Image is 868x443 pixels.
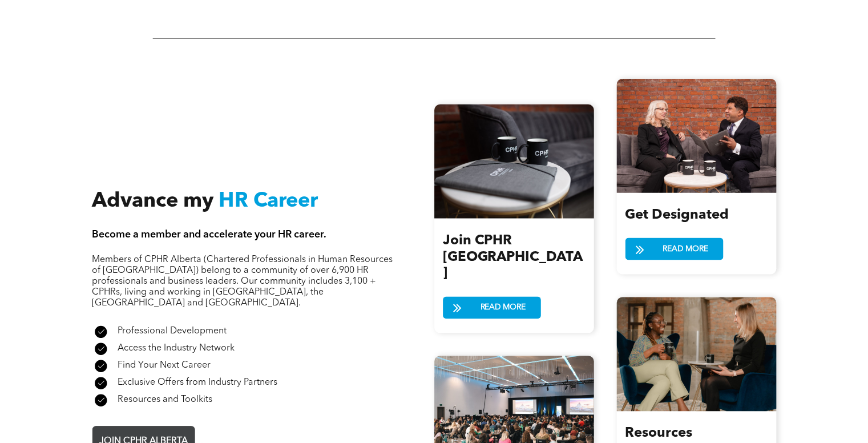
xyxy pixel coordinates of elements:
[92,228,326,239] span: Become a member and accelerate your HR career.
[659,238,712,259] span: READ MORE
[442,296,540,319] a: READ MORE
[118,395,212,404] span: Resources and Toolkits
[625,237,723,260] a: READ MORE
[442,233,583,280] span: Join CPHR [GEOGRAPHIC_DATA]
[118,344,235,353] span: Access the Industry Network
[118,378,277,387] span: Exclusive Offers from Industry Partners
[476,297,530,318] span: READ MORE
[625,208,729,221] span: Get Designated
[219,191,318,211] span: HR Career
[118,361,211,370] span: Find Your Next Career
[92,255,392,307] span: Members of CPHR Alberta (Chartered Professionals in Human Resources of [GEOGRAPHIC_DATA]) belong ...
[92,191,213,211] span: Advance my
[118,327,227,336] span: Professional Development
[625,426,692,440] span: Resources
